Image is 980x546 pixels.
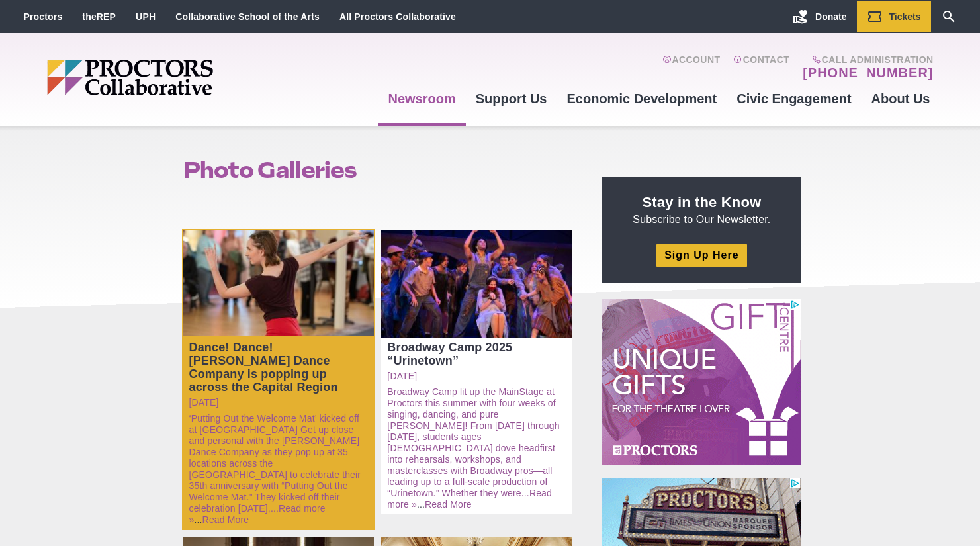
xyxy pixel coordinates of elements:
a: [PHONE_NUMBER] [803,65,933,81]
a: Search [931,1,967,32]
a: Read More [202,514,249,525]
a: Read more » [189,503,326,525]
a: Account [662,54,720,81]
a: theREP [82,11,116,22]
a: Tickets [857,1,931,32]
a: Dance! Dance! [PERSON_NAME] Dance Company is popping up across the Capital Region [189,341,368,394]
a: About Us [862,81,940,116]
a: Proctors [24,11,63,22]
a: Newsroom [378,81,465,116]
p: ... [189,413,368,525]
a: UPH [136,11,156,22]
span: Donate [815,11,846,22]
p: Subscribe to Our Newsletter. [618,193,785,227]
h1: Photo Galleries [183,158,572,183]
a: Broadway Camp lit up the MainStage at Proctors this summer with four weeks of singing, dancing, a... [387,387,559,498]
a: Collaborative School of the Arts [175,11,320,22]
a: ‘Putting Out the Welcome Mat’ kicked off at [GEOGRAPHIC_DATA] Get up close and personal with the ... [189,413,361,514]
p: ... [387,387,566,510]
a: [DATE] [189,397,368,408]
a: Read more » [387,488,552,510]
a: Broadway Camp 2025 “Urinetown” [387,341,566,367]
a: Civic Engagement [727,81,861,116]
span: Tickets [889,11,921,22]
a: Donate [783,1,856,32]
a: Economic Development [557,81,727,116]
a: Support Us [466,81,557,116]
iframe: Advertisement [602,299,801,465]
span: Call Administration [799,54,933,65]
a: Sign Up Here [656,244,746,267]
a: All Proctors Collaborative [339,11,456,22]
strong: Stay in the Know [643,194,762,210]
a: Read More [425,499,472,510]
a: Contact [733,54,789,81]
a: [DATE] [387,371,566,382]
img: Proctors logo [47,60,315,95]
